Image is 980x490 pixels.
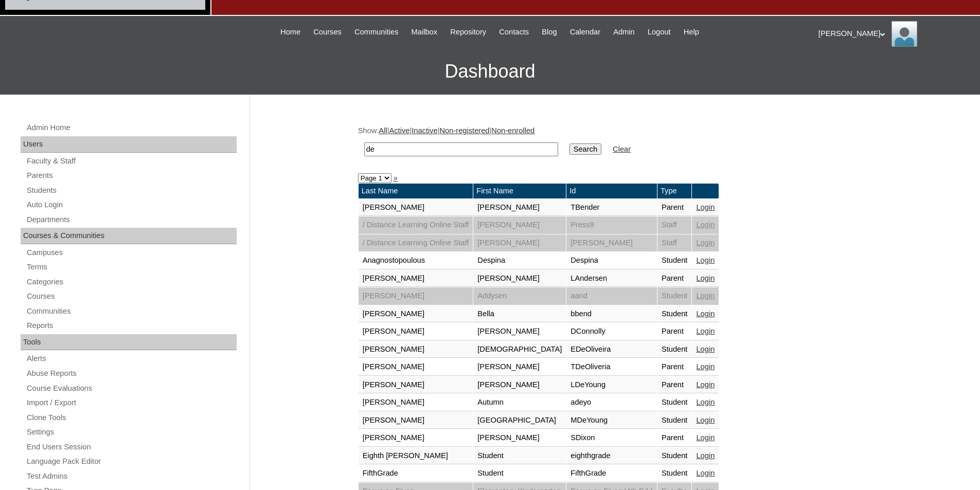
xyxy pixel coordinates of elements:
td: TDeOliveria [566,358,657,376]
td: Student [657,341,692,358]
a: Communities [26,305,237,318]
td: SDixon [566,429,657,447]
td: adeyo [566,394,657,411]
td: [PERSON_NAME] [473,429,566,447]
td: Student [657,412,692,429]
td: aand [566,287,657,305]
td: [GEOGRAPHIC_DATA] [473,412,566,429]
td: DConnolly [566,323,657,340]
a: Blog [537,26,562,38]
span: Blog [542,26,557,38]
a: Active [389,126,409,135]
td: [PERSON_NAME] [359,323,473,340]
img: Jill Isaac [892,21,917,47]
a: Categories [26,276,237,288]
td: Parent [657,270,692,287]
td: Student [657,394,692,411]
td: Student [473,447,566,465]
a: End Users Session [26,441,237,453]
a: Auto Login [26,198,237,211]
td: Student [657,447,692,465]
td: FifthGrade [359,465,473,482]
a: Course Evaluations [26,382,237,395]
td: Student [657,305,692,323]
a: Mailbox [406,26,443,38]
a: Admin [608,26,640,38]
span: Calendar [570,26,600,38]
a: Communities [349,26,404,38]
td: Autumn [473,394,566,411]
td: Student [657,252,692,269]
td: [PERSON_NAME] [359,429,473,447]
a: Language Pack Editor [26,455,237,468]
a: Help [679,26,704,38]
td: Student [473,465,566,482]
div: Users [21,136,237,153]
td: Staff [657,234,692,252]
a: Alerts [26,352,237,365]
td: bbend [566,305,657,323]
td: LAndersen [566,270,657,287]
a: Courses [308,26,347,38]
a: Login [696,327,715,335]
a: Admin Home [26,121,237,134]
td: Eighth [PERSON_NAME] [359,447,473,465]
td: TBender [566,199,657,216]
a: Non-enrolled [491,126,534,135]
td: Parent [657,358,692,376]
td: / Distance Learning Online Staff [359,234,473,252]
span: Communities [354,26,399,38]
td: [PERSON_NAME] [473,323,566,340]
td: [PERSON_NAME] [566,234,657,252]
td: Staff [657,216,692,234]
td: [DEMOGRAPHIC_DATA] [473,341,566,358]
a: Clear [613,145,631,153]
td: [PERSON_NAME] [359,341,473,358]
a: Abuse Reports [26,367,237,380]
td: Last Name [359,184,473,198]
td: Type [657,184,692,198]
td: [PERSON_NAME] [359,287,473,305]
td: [PERSON_NAME] [473,270,566,287]
a: Login [696,380,715,389]
input: Search [569,143,601,155]
td: MDeYoung [566,412,657,429]
td: Bella [473,305,566,323]
span: Home [280,26,300,38]
a: Non-registered [440,126,490,135]
td: / Distance Learning Online Staff [359,216,473,234]
td: Student [657,287,692,305]
td: [PERSON_NAME] [473,216,566,234]
td: Anagnostopoulous [359,252,473,269]
a: Departments [26,213,237,226]
td: [PERSON_NAME] [359,376,473,394]
a: Test Admins [26,470,237,483]
a: Login [696,292,715,300]
td: [PERSON_NAME] [473,234,566,252]
td: Despina [473,252,566,269]
a: Terms [26,261,237,274]
td: First Name [473,184,566,198]
td: Press9 [566,216,657,234]
span: Admin [613,26,635,38]
h3: Dashboard [5,48,975,95]
td: [PERSON_NAME] [473,358,566,376]
a: Clone Tools [26,411,237,424]
td: Parent [657,199,692,216]
a: Students [26,184,237,197]
a: Courses [26,290,237,303]
a: Logout [643,26,676,38]
a: Login [696,345,715,353]
td: Parent [657,323,692,340]
a: Login [696,433,715,442]
span: Mailbox [412,26,438,38]
a: Home [275,26,306,38]
td: [PERSON_NAME] [359,270,473,287]
a: Login [696,256,715,264]
span: Repository [450,26,486,38]
td: eighthgrade [566,447,657,465]
td: [PERSON_NAME] [359,412,473,429]
td: EDeOliveira [566,341,657,358]
td: LDeYoung [566,376,657,394]
a: Contacts [494,26,534,38]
